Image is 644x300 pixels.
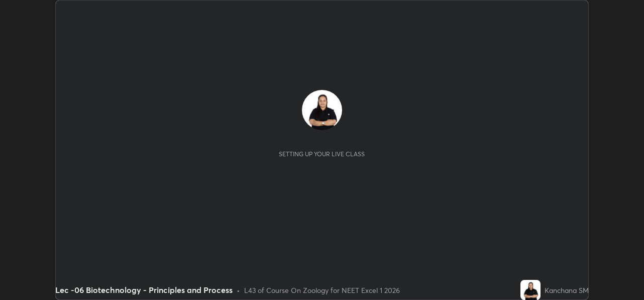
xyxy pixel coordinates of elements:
div: • [237,285,240,295]
img: 32b4ed6bfa594886b60f590cff8db06f.jpg [302,90,342,130]
div: L43 of Course On Zoology for NEET Excel 1 2026 [244,285,400,295]
div: Lec -06 Biotechnology - Principles and Process [55,284,233,296]
div: Kanchana SM [545,285,589,295]
div: Setting up your live class [279,150,365,158]
img: 32b4ed6bfa594886b60f590cff8db06f.jpg [520,280,541,300]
